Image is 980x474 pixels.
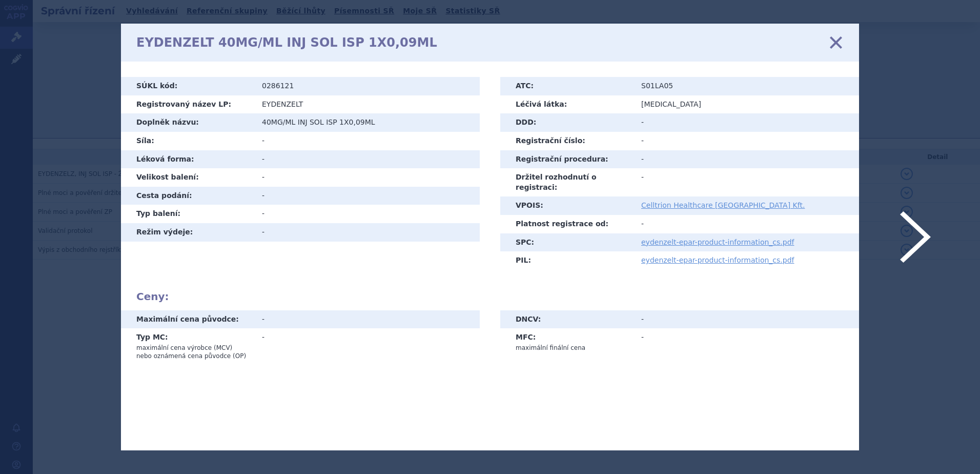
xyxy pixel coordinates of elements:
a: zavřít [828,35,844,50]
th: Síla: [121,132,254,150]
td: - [254,223,480,242]
th: SPC: [500,233,634,252]
th: VPOIS: [500,196,634,215]
a: eydenzelt-epar-product-information_cs.pdf [641,256,794,264]
th: Typ balení: [121,205,254,223]
th: Cesta podání: [121,187,254,205]
td: 40MG/ML INJ SOL ISP 1X0,09ML [254,113,480,132]
th: Držitel rozhodnutí o registraci: [500,168,634,196]
td: - [634,150,859,169]
th: Režim výdeje: [121,223,254,242]
h2: Ceny: [136,290,844,303]
th: MFC: [500,328,634,356]
td: - [254,150,480,169]
p: maximální cena výrobce (MCV) nebo oznámená cena původce (OP) [136,344,247,360]
th: Registrační procedura: [500,150,634,169]
th: Doplněk názvu: [121,113,254,132]
td: - [254,187,480,205]
th: ATC: [500,77,634,95]
th: Léková forma: [121,150,254,169]
th: Maximální cena původce: [121,310,254,329]
th: Registrovaný název LP: [121,95,254,114]
th: Velikost balení: [121,168,254,187]
td: - [254,205,480,223]
td: - [634,328,859,356]
h1: EYDENZELT 40MG/ML INJ SOL ISP 1X0,09ML [136,35,437,50]
th: DNCV: [500,310,634,329]
td: - [634,168,859,196]
a: Celltrion Healthcare [GEOGRAPHIC_DATA] Kft. [641,201,805,209]
td: - [634,132,859,150]
th: Typ MC: [121,328,254,364]
p: maximální finální cena [516,344,626,352]
div: - [262,314,472,325]
td: - [254,168,480,187]
td: S01LA05 [634,77,859,95]
th: Léčivá látka: [500,95,634,114]
td: - [634,215,859,233]
td: 0286121 [254,77,480,95]
th: Registrační číslo: [500,132,634,150]
td: - [254,132,480,150]
td: - [634,310,859,329]
th: SÚKL kód: [121,77,254,95]
th: PIL: [500,251,634,270]
td: [MEDICAL_DATA] [634,95,859,114]
td: - [254,328,480,364]
th: DDD: [500,113,634,132]
th: Platnost registrace od: [500,215,634,233]
td: EYDENZELT [254,95,480,114]
a: eydenzelt-epar-product-information_cs.pdf [641,238,794,246]
td: - [634,113,859,132]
